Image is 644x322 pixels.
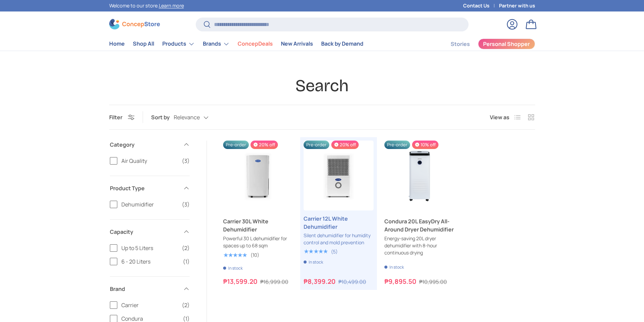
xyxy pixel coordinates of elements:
img: ConcepStore [109,19,160,29]
a: Back by Demand [321,37,363,50]
span: Up to 5 Liters [121,244,178,252]
span: 10% off [412,141,438,149]
a: Carrier 30L White Dehumidifier [223,217,293,233]
nav: Primary [109,37,363,51]
a: Carrier 12L White Dehumidifier [304,141,374,210]
h1: Search [109,75,535,96]
span: Capacity [110,228,179,236]
a: Stories [451,38,470,51]
a: Condura 20L EasyDry All-Around Dryer Dehumidifier [384,217,454,233]
summary: Category [110,132,190,157]
a: Carrier 30L White Dehumidifier [223,141,293,210]
a: Carrier 12L White Dehumidifier [304,215,374,231]
label: Sort by [151,113,174,121]
span: (2) [182,244,190,252]
a: Brands [203,37,230,51]
span: Category [110,141,179,149]
span: 20% off [251,141,278,149]
a: ConcepDeals [238,37,273,50]
span: Dehumidifier [121,200,178,208]
a: Learn more [159,2,184,9]
summary: Product Type [110,176,190,200]
span: 20% off [331,141,359,149]
a: New Arrivals [281,37,313,50]
nav: Secondary [434,37,535,51]
span: Air Quality [121,157,178,165]
summary: Brand [110,277,190,301]
p: Welcome to our store. [109,2,184,9]
span: Personal Shopper [483,41,530,47]
span: Pre-order [304,141,329,149]
span: (3) [182,200,190,208]
a: Shop All [133,37,154,50]
span: (1) [183,257,190,266]
a: Condura 20L EasyDry All-Around Dryer Dehumidifier [384,141,454,210]
a: Home [109,37,125,50]
a: Products [162,37,195,51]
span: View as [490,113,509,121]
span: Filter [109,114,122,121]
span: Pre-order [384,141,410,149]
span: Pre-order [223,141,249,149]
span: Relevance [174,114,200,121]
summary: Brands [199,37,234,51]
a: Partner with us [499,2,535,9]
span: (3) [182,157,190,165]
button: Relevance [174,112,222,123]
span: Product Type [110,184,179,192]
button: Filter [109,114,135,121]
a: Contact Us [463,2,499,9]
span: Brand [110,285,179,293]
summary: Capacity [110,220,190,244]
span: 6 - 20 Liters [121,257,179,266]
summary: Products [158,37,199,51]
span: Carrier [121,301,178,309]
a: Personal Shopper [478,39,535,49]
span: (2) [182,301,190,309]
